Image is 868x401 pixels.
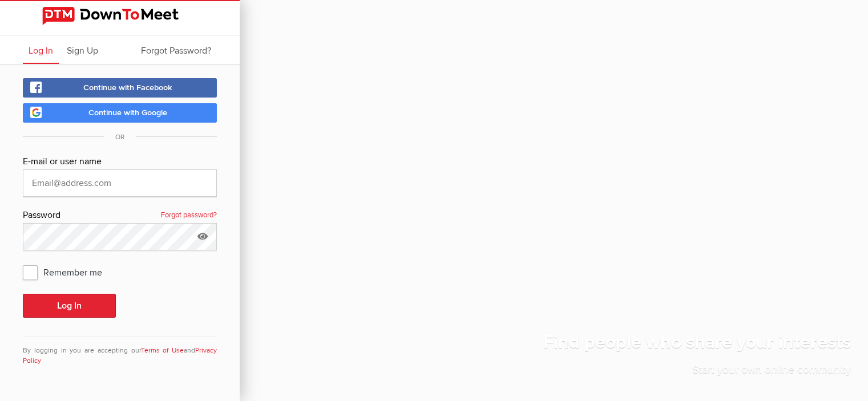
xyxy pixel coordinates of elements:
[61,35,104,64] a: Sign Up
[83,83,172,92] span: Continue with Facebook
[543,362,851,384] p: Start your own online community
[104,133,136,141] span: OR
[23,262,114,282] span: Remember me
[161,208,217,223] a: Forgot password?
[135,35,217,64] a: Forgot Password?
[141,45,211,56] span: Forgot Password?
[23,35,59,64] a: Log In
[23,103,217,123] a: Continue with Google
[23,336,217,366] div: By logging in you are accepting our and
[23,294,116,318] button: Log In
[23,169,217,197] input: Email@address.com
[88,108,167,118] span: Continue with Google
[23,155,217,169] div: E-mail or user name
[23,208,217,223] div: Password
[29,45,53,56] span: Log In
[67,45,98,56] span: Sign Up
[543,331,851,362] h1: Find people who share your interests
[23,78,217,98] a: Continue with Facebook
[141,346,184,355] a: Terms of Use
[42,7,197,25] img: DownToMeet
